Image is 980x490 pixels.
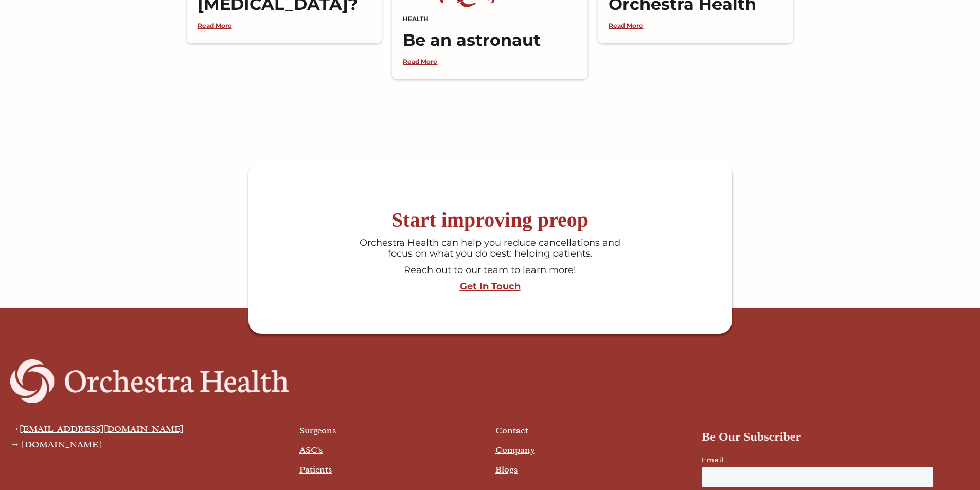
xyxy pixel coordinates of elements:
a: ASC's [299,444,323,456]
a: Get In Touch [254,281,727,293]
div: Reach out to our team to learn more! [355,265,625,276]
a: Blogs [495,464,518,475]
div: → [DOMAIN_NAME] [10,439,184,449]
a: [EMAIL_ADDRESS][DOMAIN_NAME] [20,423,184,434]
a: Read More [192,22,232,29]
h5: Be an astronaut [398,31,582,49]
div: → [10,424,184,434]
label: Email [702,455,959,465]
a: Company [495,444,535,456]
a: Surgeons [299,425,336,436]
a: Read More [398,58,437,65]
a: Patients [299,464,332,475]
h6: Start improving preop [254,208,727,232]
a: Contact [495,425,528,436]
h4: Be Our Subscriber [702,427,959,446]
a: Read More [603,22,643,29]
div: Health [398,12,582,26]
div: Orchestra Health can help you reduce cancellations and focus on what you do best: helping patients. [355,238,625,260]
